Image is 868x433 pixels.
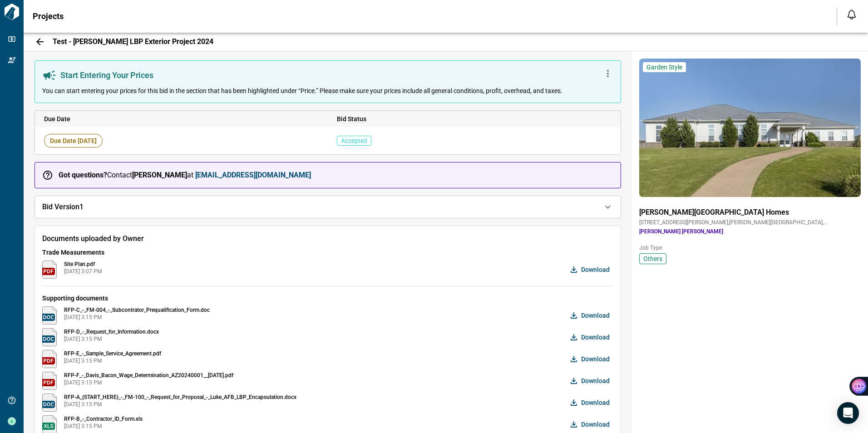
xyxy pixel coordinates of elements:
[639,219,861,226] span: [STREET_ADDRESS][PERSON_NAME] , [PERSON_NAME][GEOGRAPHIC_DATA] , [GEOGRAPHIC_DATA]
[337,114,612,123] span: Bid Status
[42,248,613,257] span: Trade Measurements
[568,261,613,279] button: Download
[33,12,64,21] span: Projects
[646,63,682,71] span: Garden Style
[42,202,84,212] span: Bid Version 1
[639,208,861,217] span: [PERSON_NAME][GEOGRAPHIC_DATA] Homes
[195,171,311,179] a: [EMAIL_ADDRESS][DOMAIN_NAME]
[643,254,662,263] span: Others
[639,59,861,197] img: property-asset
[337,136,371,146] span: Accepted
[42,372,57,390] img: pdf
[42,306,57,325] img: doc
[64,306,210,314] span: RFP-C_-_FM-004_-_Subcontrator_Prequalification_Form.doc
[844,7,859,22] button: Open notification feed
[64,423,143,430] span: [DATE] 3:15 PM
[64,372,233,379] span: RFP-F_-_Davis_Bacon_Wage_Determination_AZ20240001__[DATE].pdf
[53,37,213,46] span: Test - [PERSON_NAME] LBP Exterior Project 2024
[568,350,613,368] button: Download
[64,261,102,268] span: Site Plan.pdf
[64,379,233,386] span: [DATE] 3:15 PM
[132,171,187,179] strong: [PERSON_NAME]
[42,328,57,346] img: docx
[64,415,143,423] span: RFP-B_-_Contractor_ID_Form.xls
[59,171,311,180] span: Contact at
[64,350,161,357] span: RFP-E_-_Sample_Service_Agreement.pdf
[64,328,159,335] span: RFP-D_-_Request_for_Information.docx
[42,233,613,244] span: Documents uploaded by Owner
[44,114,319,123] span: Due Date
[64,314,210,321] span: [DATE] 3:15 PM
[44,134,103,148] span: Due Date [DATE]
[42,261,57,279] img: pdf
[60,71,153,80] span: Start Entering Your Prices
[581,311,610,320] span: Download
[59,171,107,179] strong: Got questions?
[581,376,610,385] span: Download
[639,244,861,251] span: Job Type
[35,196,621,218] div: Bid Version1
[568,328,613,346] button: Download
[581,398,610,407] span: Download
[568,306,613,325] button: Download
[581,265,610,274] span: Download
[42,86,562,95] span: You can start entering your prices for this bid in the section that has been highlighted under “P...
[639,228,861,235] span: [PERSON_NAME] [PERSON_NAME]
[599,68,613,83] button: more
[581,420,610,429] span: Download
[64,357,161,364] span: [DATE] 3:15 PM
[64,335,159,343] span: [DATE] 3:15 PM
[42,394,57,412] img: docx
[64,401,296,408] span: [DATE] 3:15 PM
[581,354,610,364] span: Download
[42,294,613,303] span: Supporting documents
[581,333,610,342] span: Download
[837,402,859,424] div: Open Intercom Messenger
[568,394,613,412] button: Download
[42,350,57,368] img: pdf
[568,372,613,390] button: Download
[64,268,102,275] span: [DATE] 3:07 PM
[64,394,296,401] span: RFP-A_{START_HERE}_-_FM-100_-_Request_for_Proposal_-_Luke_AFB_LBP_Encapsulation.docx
